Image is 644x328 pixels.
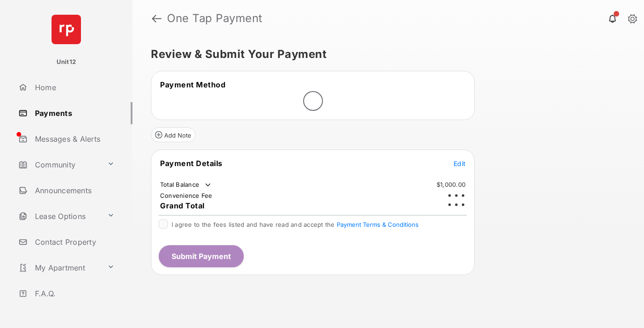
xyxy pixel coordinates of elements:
[151,49,618,60] h5: Review & Submit Your Payment
[15,257,103,279] a: My Apartment
[172,221,419,228] span: I agree to the fees listed and have read and accept the
[159,245,244,267] button: Submit Payment
[151,127,195,142] button: Add Note
[15,205,103,227] a: Lease Options
[454,160,466,167] span: Edit
[15,128,132,150] a: Messages & Alerts
[15,102,132,124] a: Payments
[57,58,76,67] p: Unit12
[160,180,213,190] td: Total Balance
[160,159,223,168] span: Payment Details
[15,179,132,201] a: Announcements
[454,159,466,168] button: Edit
[160,201,205,210] span: Grand Total
[15,282,132,305] a: F.A.Q.
[160,80,225,89] span: Payment Method
[337,221,419,228] button: I agree to the fees listed and have read and accept the
[436,180,466,189] td: $1,000.00
[15,154,103,176] a: Community
[15,76,132,98] a: Home
[160,191,213,200] td: Convenience Fee
[52,15,81,44] img: svg+xml;base64,PHN2ZyB4bWxucz0iaHR0cDovL3d3dy53My5vcmcvMjAwMC9zdmciIHdpZHRoPSI2NCIgaGVpZ2h0PSI2NC...
[15,231,132,253] a: Contact Property
[167,13,263,24] strong: One Tap Payment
